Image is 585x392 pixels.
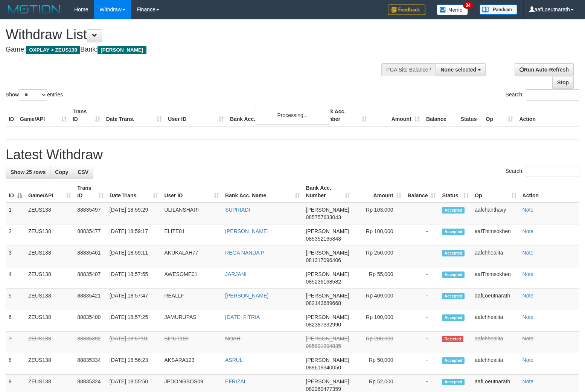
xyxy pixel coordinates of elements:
[6,246,25,267] td: 3
[523,314,534,320] a: Note
[306,214,341,220] span: Copy 085757633043 to clipboard
[523,336,534,342] a: Note
[19,89,47,101] select: Showentries
[25,224,74,246] td: ZEUS138
[472,246,519,267] td: aafchhealita
[306,386,341,392] span: Copy 082269477359 to clipboard
[404,181,439,203] th: Balance: activate to sort column ascending
[306,257,341,263] span: Copy 081317096406 to clipboard
[107,289,161,310] td: [DATE] 18:57:47
[472,224,519,246] td: aafThimsokhen
[442,357,465,364] span: Accepted
[161,246,222,267] td: AKUKALAH77
[25,246,74,267] td: ZEUS138
[353,332,404,353] td: Rp 200,000
[161,332,222,353] td: SIPUT189
[442,379,465,385] span: Accepted
[107,181,161,203] th: Date Trans.: activate to sort column ascending
[225,228,268,234] a: [PERSON_NAME]
[74,310,107,332] td: 88835400
[97,46,146,54] span: [PERSON_NAME]
[306,322,341,328] span: Copy 082387332990 to clipboard
[353,353,404,375] td: Rp 50,000
[161,289,222,310] td: REALLF
[103,105,165,126] th: Date Trans.
[437,5,468,15] img: Button%20Memo.svg
[404,353,439,375] td: -
[353,267,404,289] td: Rp 55,000
[306,314,349,320] span: [PERSON_NAME]
[523,250,534,256] a: Note
[161,203,222,224] td: ULILANSHARI
[523,357,534,363] a: Note
[388,5,425,15] img: Feedback.jpg
[523,228,534,234] a: Note
[25,181,74,203] th: Game/API: activate to sort column ascending
[225,314,260,320] a: [DATE] FITRIA
[526,166,579,177] input: Search:
[370,105,423,126] th: Amount
[74,353,107,375] td: 88835334
[6,310,25,332] td: 6
[161,181,222,203] th: User ID: activate to sort column ascending
[78,169,88,175] span: CSV
[55,169,68,175] span: Copy
[6,332,25,353] td: 7
[6,4,63,15] img: MOTION_logo.png
[472,332,519,353] td: aafchhealita
[442,207,465,214] span: Accepted
[306,207,349,213] span: [PERSON_NAME]
[107,224,161,246] td: [DATE] 18:59:17
[74,267,107,289] td: 88835407
[161,353,222,375] td: AKSARA123
[506,166,579,177] label: Search:
[439,181,472,203] th: Status: activate to sort column ascending
[17,105,70,126] th: Game/API
[472,203,519,224] td: aafchanthavy
[161,224,222,246] td: ELITE81
[306,365,341,371] span: Copy 089619340050 to clipboard
[526,89,579,101] input: Search:
[515,63,574,76] a: Run Auto-Refresh
[25,353,74,375] td: ZEUS138
[523,378,534,384] a: Note
[107,310,161,332] td: [DATE] 18:57:25
[552,76,574,89] a: Stop
[353,224,404,246] td: Rp 100,000
[516,105,579,126] th: Action
[306,271,349,277] span: [PERSON_NAME]
[303,181,353,203] th: Bank Acc. Number: activate to sort column ascending
[25,267,74,289] td: ZEUS138
[161,267,222,289] td: AWESOME01
[442,229,465,235] span: Accepted
[523,271,534,277] a: Note
[74,289,107,310] td: 88835421
[523,293,534,299] a: Note
[306,236,341,242] span: Copy 085352165848 to clipboard
[404,224,439,246] td: -
[11,169,46,175] span: Show 25 rows
[225,207,250,213] a: SUPRIADI
[353,203,404,224] td: Rp 103,000
[404,332,439,353] td: -
[255,106,330,125] div: Processing...
[306,300,341,306] span: Copy 082143689668 to clipboard
[317,105,370,126] th: Bank Acc. Number
[6,353,25,375] td: 8
[442,314,465,321] span: Accepted
[404,246,439,267] td: -
[506,89,579,101] label: Search:
[227,105,317,126] th: Bank Acc. Name
[165,105,227,126] th: User ID
[306,293,349,299] span: [PERSON_NAME]
[404,267,439,289] td: -
[519,181,579,203] th: Action
[463,2,473,9] span: 34
[225,250,264,256] a: REGA NANDA P
[472,289,519,310] td: aafLoeutnarath
[6,289,25,310] td: 5
[74,224,107,246] td: 88835477
[74,332,107,353] td: 88835392
[440,67,476,73] span: None selected
[458,105,483,126] th: Status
